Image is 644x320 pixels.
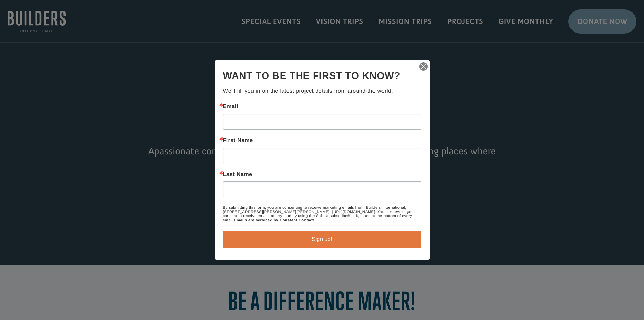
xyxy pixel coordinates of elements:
img: US.png [12,28,17,33]
div: to [12,21,95,26]
div: [PERSON_NAME] donated $100 [12,7,95,21]
img: emoji thumbsUp [12,15,18,20]
p: By submitting this form, you are consenting to receive marketing emails from: Builders Internatio... [223,206,421,222]
button: Sign up! [223,231,421,248]
p: We'll fill you in on the latest project details from around the world. [223,87,421,96]
label: Last Name [223,172,421,177]
span: , [GEOGRAPHIC_DATA] [19,28,61,33]
img: ctct-close-x.svg [419,62,428,71]
label: Email [223,104,421,109]
button: Donate [98,14,129,26]
label: First Name [223,138,421,143]
a: Emails are serviced by Constant Contact. [234,218,315,222]
h2: Want to be the first to know? [223,69,421,83]
strong: Project Shovel Ready [16,21,57,26]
